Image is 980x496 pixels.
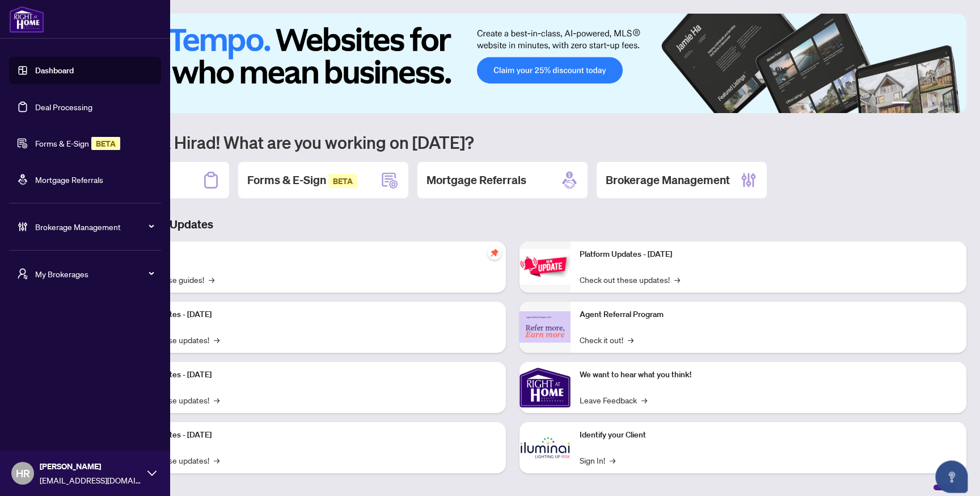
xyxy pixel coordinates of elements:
[119,248,497,261] p: Self-Help
[35,174,103,185] a: Mortgage Referrals
[35,65,74,76] a: Dashboard
[519,311,571,343] img: Agent Referral Program
[40,474,142,486] span: [EMAIL_ADDRESS][DOMAIN_NAME]
[580,429,957,441] p: Identify your Client
[892,102,910,106] button: 1
[941,102,946,106] button: 5
[580,394,647,406] a: Leave Feedback→
[35,268,153,280] span: My Brokerages
[40,460,142,473] span: [PERSON_NAME]
[519,249,571,285] img: Platform Updates - June 23, 2025
[519,422,571,473] img: Identify your Client
[488,246,501,260] span: pushpin
[35,220,153,233] span: Brokerage Management
[674,273,680,286] span: →
[214,394,219,406] span: →
[35,138,120,148] a: Forms & E-SignBETA
[580,309,957,321] p: Agent Referral Program
[606,172,730,188] h2: Brokerage Management
[59,14,966,113] img: Slide 0
[59,216,966,232] h3: Brokerage & Industry Updates
[951,102,955,106] button: 6
[17,268,28,280] span: user-switch
[16,465,30,481] span: HR
[59,131,966,153] h1: Welcome back Hirad! What are you working on [DATE]?
[35,102,92,112] a: Deal Processing
[209,273,214,286] span: →
[935,456,969,490] button: Open asap
[580,248,957,261] p: Platform Updates - [DATE]
[580,454,615,466] a: Sign In!→
[328,174,357,188] span: BETA
[610,454,615,466] span: →
[932,102,937,106] button: 4
[247,173,357,187] span: Forms & E-Sign
[923,102,928,106] button: 3
[9,6,44,33] img: logo
[119,429,497,441] p: Platform Updates - [DATE]
[580,334,633,346] a: Check it out!→
[426,172,526,188] h2: Mortgage Referrals
[580,369,957,381] p: We want to hear what you think!
[641,394,647,406] span: →
[914,102,919,106] button: 2
[119,309,497,321] p: Platform Updates - [DATE]
[628,334,633,346] span: →
[519,362,571,413] img: We want to hear what you think!
[214,334,219,346] span: →
[214,454,219,466] span: →
[119,369,497,381] p: Platform Updates - [DATE]
[580,273,680,286] a: Check out these updates!→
